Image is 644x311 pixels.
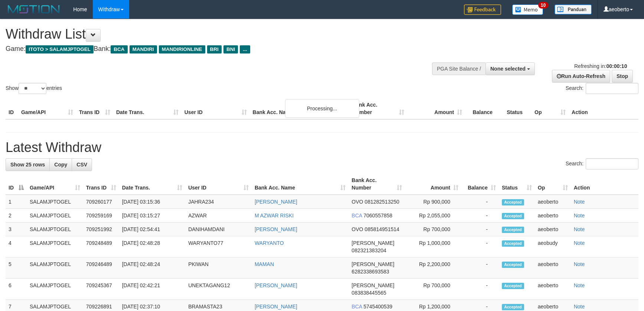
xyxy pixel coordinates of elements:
th: Balance: activate to sort column ascending [461,174,499,195]
th: Trans ID [76,98,113,119]
td: aeoberto [535,223,571,236]
span: BCA [352,213,362,218]
td: SALAMJPTOGEL [27,279,83,300]
td: Rp 700,000 [405,279,461,300]
td: 709260177 [83,195,119,209]
span: Copy 6282338693583 to clipboard [352,269,389,275]
td: [DATE] 02:54:41 [119,223,185,236]
th: Bank Acc. Name: activate to sort column ascending [252,174,349,195]
td: aeoberto [535,195,571,209]
a: Note [574,213,585,218]
span: CSV [76,162,87,168]
td: 3 [6,223,27,236]
td: SALAMJPTOGEL [27,257,83,279]
a: Note [574,282,585,288]
span: BNI [223,45,238,54]
span: [PERSON_NAME] [352,261,394,267]
span: Accepted [502,262,524,268]
span: MANDIRIONLINE [159,45,205,54]
a: Note [574,304,585,310]
span: MANDIRI [130,45,157,54]
a: [PERSON_NAME] [255,282,297,288]
a: [PERSON_NAME] [255,304,297,310]
span: BCA [111,45,127,54]
td: 4 [6,236,27,257]
span: Accepted [502,240,524,247]
th: Status: activate to sort column ascending [499,174,535,195]
span: Accepted [502,304,524,310]
td: [DATE] 02:42:21 [119,279,185,300]
td: AZWAR [185,209,252,223]
td: aeoberto [535,209,571,223]
th: Game/API: activate to sort column ascending [27,174,83,195]
th: Bank Acc. Number [349,98,407,119]
th: Trans ID: activate to sort column ascending [83,174,119,195]
span: Copy [54,162,67,168]
td: 709246489 [83,257,119,279]
th: Bank Acc. Number: activate to sort column ascending [349,174,405,195]
label: Show entries [6,83,62,94]
td: 6 [6,279,27,300]
div: PGA Site Balance / [432,62,486,75]
span: Accepted [502,199,524,205]
a: Show 25 rows [6,158,50,171]
span: ... [240,45,250,54]
th: ID: activate to sort column descending [6,174,27,195]
label: Search: [566,83,638,94]
td: - [461,279,499,300]
th: Date Trans. [113,98,182,119]
td: 2 [6,209,27,223]
span: Copy 5745400539 to clipboard [363,304,392,310]
span: 10 [538,2,548,9]
td: - [461,209,499,223]
img: panduan.png [555,4,592,14]
span: Copy 081282513250 to clipboard [365,199,399,205]
span: [PERSON_NAME] [352,240,394,246]
td: 709251992 [83,223,119,236]
td: 1 [6,195,27,209]
a: WARYANTO [255,240,284,246]
span: Refreshing in: [574,63,627,69]
label: Search: [566,158,638,169]
span: Copy 085814951514 to clipboard [365,226,399,232]
td: 5 [6,257,27,279]
th: ID [6,98,18,119]
td: 709245367 [83,279,119,300]
td: SALAMJPTOGEL [27,209,83,223]
div: Processing... [285,99,359,118]
a: Copy [49,158,72,171]
th: Amount [407,98,465,119]
span: Copy 082321383204 to clipboard [352,247,386,253]
span: BCA [352,304,362,310]
strong: 00:00:10 [606,63,627,69]
img: MOTION_logo.png [6,4,62,15]
td: [DATE] 03:15:27 [119,209,185,223]
th: User ID: activate to sort column ascending [185,174,252,195]
span: Accepted [502,227,524,233]
td: PKIWAN [185,257,252,279]
th: Bank Acc. Name [250,98,350,119]
span: Accepted [502,213,524,219]
a: Note [574,240,585,246]
a: [PERSON_NAME] [255,226,297,232]
span: Show 25 rows [10,162,45,168]
a: MAMAN [255,261,274,267]
span: ITOTO > SALAMJPTOGEL [26,45,94,54]
td: - [461,257,499,279]
th: Action [569,98,638,119]
th: Game/API [18,98,76,119]
button: None selected [486,62,535,75]
td: 709259169 [83,209,119,223]
td: Rp 2,200,000 [405,257,461,279]
td: UNEKTAGANG12 [185,279,252,300]
td: [DATE] 02:48:28 [119,236,185,257]
td: SALAMJPTOGEL [27,236,83,257]
td: [DATE] 02:48:24 [119,257,185,279]
span: Accepted [502,283,524,289]
th: Amount: activate to sort column ascending [405,174,461,195]
span: OVO [352,199,363,205]
th: Status [504,98,532,119]
a: CSV [72,158,92,171]
span: OVO [352,226,363,232]
a: Stop [612,70,633,82]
